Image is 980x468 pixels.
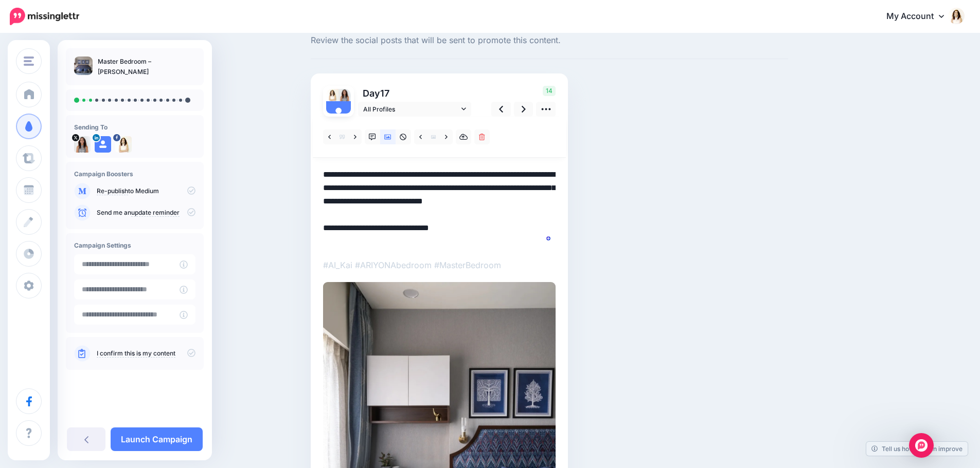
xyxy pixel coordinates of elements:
[358,102,471,117] a: All Profiles
[358,86,473,101] p: Day
[95,136,111,153] img: user_default_image.png
[74,241,195,249] h4: Campaign Settings
[24,57,34,66] img: menu.png
[311,34,788,47] span: Review the social posts that will be sent to promote this content.
[323,168,556,248] textarea: To enrich screen reader interactions, please activate Accessibility in Grammarly extension settings
[97,186,195,196] p: to Medium
[909,433,934,458] div: Open Intercom Messenger
[97,187,128,195] a: Re-publish
[131,209,180,217] a: update reminder
[866,442,968,456] a: Tell us how we can improve
[74,170,195,178] h4: Campaign Boosters
[98,57,195,77] p: Master Bedroom – [PERSON_NAME]
[10,8,79,25] img: Missinglettr
[97,208,195,217] p: Send me an
[363,104,459,115] span: All Profiles
[74,57,93,75] img: 8f99dd4536843d383aac36a13e4c69bc_thumb.jpg
[326,101,351,126] img: user_default_image.png
[338,89,351,101] img: 8LzpjWeL-22117.jpg
[543,86,556,96] span: 14
[326,89,338,101] img: 20479796_1519423771450404_4084095130666208276_n-bsa32121.jpg
[323,258,556,272] p: #AI_Kai #ARIYONAbedroom #MasterBedroom
[115,136,132,153] img: 20479796_1519423771450404_4084095130666208276_n-bsa32121.jpg
[876,4,965,29] a: My Account
[74,136,91,153] img: 8LzpjWeL-22117.jpg
[74,123,195,131] h4: Sending To
[380,88,389,99] span: 17
[97,349,175,358] a: I confirm this is my content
